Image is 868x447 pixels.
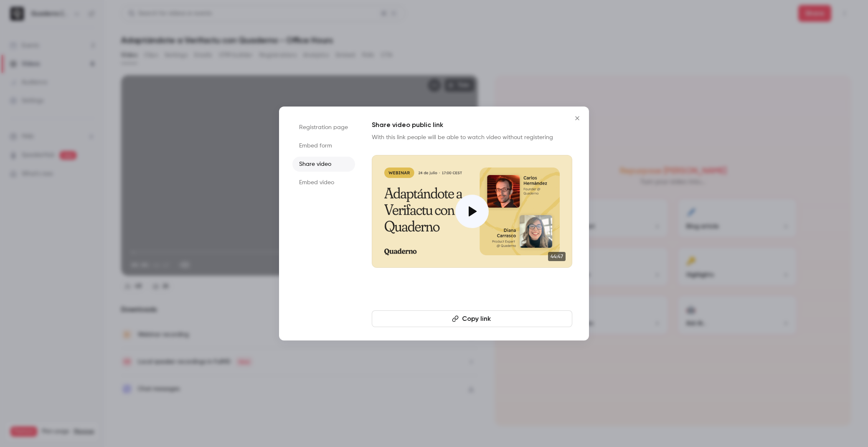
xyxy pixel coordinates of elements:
li: Embed video [292,175,355,190]
li: Share video [292,157,355,172]
li: Embed form [292,138,355,153]
span: 44:47 [548,252,566,261]
a: 44:47 [372,155,572,268]
p: With this link people will be able to watch video without registering [372,133,572,142]
li: Registration page [292,120,355,135]
h1: Share video public link [372,120,572,130]
button: Close [569,110,586,127]
button: Copy link [372,310,572,327]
